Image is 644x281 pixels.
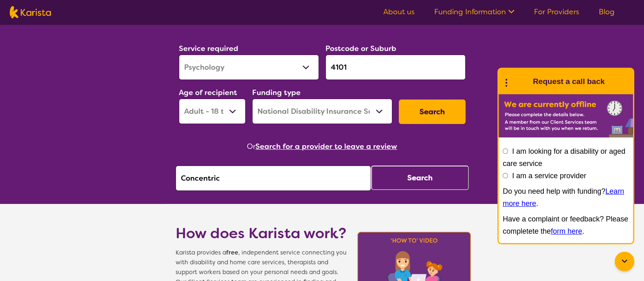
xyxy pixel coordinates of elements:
label: I am looking for a disability or aged care service [503,147,625,168]
img: Karista offline chat form to request call back [499,94,633,137]
button: Search for a provider to leave a review [255,140,397,153]
label: Service required [179,44,238,53]
a: About us [383,7,415,17]
p: Do you need help with funding? . [503,185,629,210]
img: Karista [512,73,528,90]
input: Type [325,55,466,80]
button: Search [371,166,469,190]
a: form here [551,227,582,235]
b: free [226,249,238,257]
label: Postcode or Suburb [325,44,396,53]
button: Search [399,100,466,124]
label: Age of recipient [179,88,237,97]
h1: How does Karista work? [176,223,347,243]
a: Funding Information [434,7,514,17]
span: Or [247,140,255,153]
h1: Request a call back [533,75,604,88]
p: Have a complaint or feedback? Please completete the . [503,213,629,237]
label: Funding type [252,88,301,97]
input: Type provider name here [176,166,371,191]
label: I am a service provider [512,172,586,180]
img: Karista logo [10,6,51,18]
a: Blog [599,7,615,17]
a: For Providers [534,7,579,17]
